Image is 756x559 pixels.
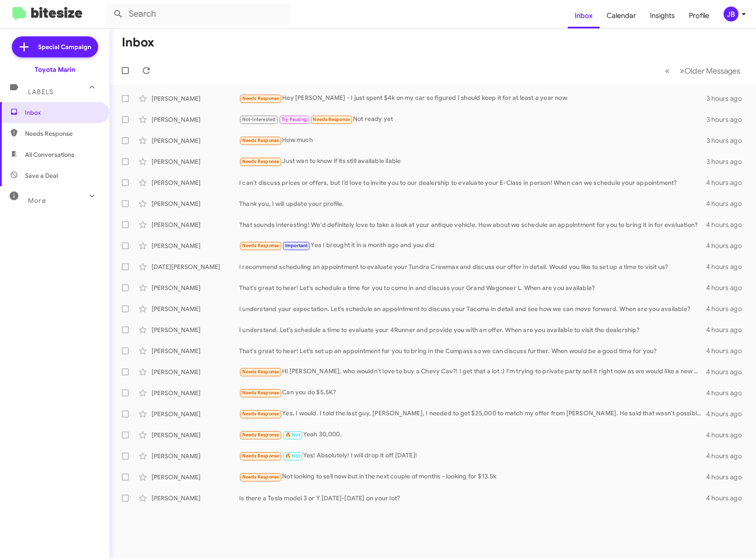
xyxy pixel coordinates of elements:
span: Needs Response [242,432,279,438]
div: Is there a Tesla model 3 or Y [DATE]-[DATE] on your lot? [239,494,706,502]
div: [PERSON_NAME] [152,368,239,376]
div: 3 hours ago [707,157,749,166]
div: JB [724,7,738,21]
span: Labels [28,88,53,96]
div: [PERSON_NAME] [152,220,239,229]
button: JB [716,7,746,21]
div: How much [239,135,707,145]
a: Calendar [600,3,643,28]
div: [PERSON_NAME] [152,347,239,355]
div: Just wan to know if its still available ilable [239,156,707,166]
div: 4 hours ago [706,410,749,418]
h1: Inbox [122,35,154,50]
div: [PERSON_NAME] [152,136,239,145]
div: 4 hours ago [706,178,749,187]
span: Needs Response [313,117,350,122]
div: [PERSON_NAME] [152,389,239,397]
div: 3 hours ago [707,136,749,145]
span: Older Messages [685,66,740,76]
span: Try Pausing [282,117,307,122]
span: Important [285,243,308,248]
div: That's great to hear! Let's schedule a time for you to come in and discuss your Grand Wagoneer L.... [239,283,706,292]
div: That sounds interesting! We'd definitely love to take a look at your antique vehicle. How about w... [239,220,706,229]
div: I understand your expectation. Let's schedule an appointment to discuss your Tacoma in detail and... [239,304,706,313]
span: 🔥 Hot [285,453,300,459]
div: Can you do $5.5K? [239,388,706,398]
div: Not looking to sell now but in the next couple of months - looking for $13.5k [239,472,706,482]
div: 4 hours ago [706,325,749,334]
div: Yes, I would. I told the last guy, [PERSON_NAME], I needed to get $25,000 to match my offer from ... [239,409,706,419]
div: 4 hours ago [706,389,749,397]
div: 4 hours ago [706,199,749,208]
span: Needs Response [242,411,279,417]
div: Thank you, I will update your profile. [239,199,706,208]
div: Toyota Marin [35,65,75,74]
span: Needs Response [242,390,279,396]
div: 4 hours ago [706,347,749,355]
span: Needs Response [242,453,279,459]
div: 4 hours ago [706,241,749,250]
div: Yes! Absolutely! I will drop it off [DATE]! [239,451,706,461]
div: 3 hours ago [707,94,749,103]
span: Needs Response [25,129,99,138]
div: [PERSON_NAME] [152,94,239,103]
span: Needs Response [242,138,279,143]
button: Next [675,62,745,80]
span: Needs Response [242,96,279,101]
a: Inbox [568,3,600,28]
span: All Conversations [25,150,74,159]
span: Needs Response [242,369,279,375]
span: Needs Response [242,159,279,164]
div: I understand. Let’s schedule a time to evaluate your 4Runner and provide you with an offer. When ... [239,325,706,334]
span: Inbox [25,108,99,117]
span: Needs Response [242,243,279,248]
div: 4 hours ago [706,494,749,502]
div: [PERSON_NAME] [152,410,239,418]
div: [PERSON_NAME] [152,115,239,124]
a: Profile [682,3,716,28]
div: [PERSON_NAME] [152,452,239,460]
div: 4 hours ago [706,452,749,460]
div: Hi [PERSON_NAME], who wouldn't love to buy a Chevy Cav?! I get that a lot :) I'm trying to privat... [239,367,706,377]
span: » [680,65,685,76]
div: [PERSON_NAME] [152,431,239,439]
div: 4 hours ago [706,262,749,271]
span: Save a Deal [25,171,58,180]
div: [PERSON_NAME] [152,283,239,292]
button: Previous [660,62,675,80]
nav: Page navigation example [660,62,745,80]
span: 🔥 Hot [285,432,300,438]
a: Insights [643,3,682,28]
div: [DATE][PERSON_NAME] [152,262,239,271]
div: [PERSON_NAME] [152,178,239,187]
div: 4 hours ago [706,368,749,376]
div: That's great to hear! Let's set up an appointment for you to bring in the Compass so we can discu... [239,347,706,355]
div: Yea I brought it in a month ago and you did [239,241,706,251]
div: I recommend scheduling an appointment to evaluate your Tundra Crewmax and discuss our offer in de... [239,262,706,271]
div: [PERSON_NAME] [152,241,239,250]
div: 3 hours ago [707,115,749,124]
div: 4 hours ago [706,220,749,229]
div: [PERSON_NAME] [152,157,239,166]
div: [PERSON_NAME] [152,325,239,334]
div: [PERSON_NAME] [152,199,239,208]
div: Yeah 30,000. [239,430,706,440]
div: 4 hours ago [706,473,749,481]
div: [PERSON_NAME] [152,473,239,481]
div: 4 hours ago [706,304,749,313]
span: More [28,197,46,205]
div: 4 hours ago [706,283,749,292]
span: Not-Interested [242,117,276,122]
div: 4 hours ago [706,431,749,439]
input: Search [106,4,290,25]
span: Special Campaign [38,42,91,51]
div: Not ready yet [239,114,707,124]
div: [PERSON_NAME] [152,304,239,313]
span: Needs Response [242,474,279,480]
div: [PERSON_NAME] [152,494,239,502]
div: I can’t discuss prices or offers, but I’d love to invite you to our dealership to evaluate your E... [239,178,706,187]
